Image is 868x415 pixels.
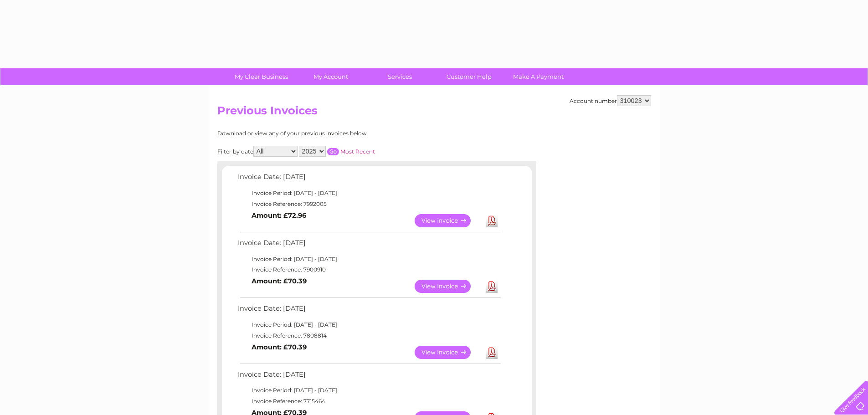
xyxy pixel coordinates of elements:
a: View [415,280,482,293]
div: Filter by date [217,146,457,157]
td: Invoice Reference: 7992005 [236,199,502,210]
td: Invoice Period: [DATE] - [DATE] [236,319,502,330]
a: Services [362,68,437,85]
a: Download [486,346,498,359]
a: Download [486,280,498,293]
a: View [415,346,482,359]
b: Amount: £72.96 [252,211,306,220]
b: Amount: £70.39 [252,277,307,285]
b: Amount: £70.39 [252,343,307,351]
td: Invoice Date: [DATE] [236,369,502,385]
div: Account number [570,95,651,106]
td: Invoice Period: [DATE] - [DATE] [236,385,502,396]
td: Invoice Date: [DATE] [236,237,502,254]
a: Download [486,214,498,227]
a: My Clear Business [224,68,299,85]
td: Invoice Period: [DATE] - [DATE] [236,188,502,199]
a: Make A Payment [501,68,576,85]
td: Invoice Reference: 7808814 [236,330,502,341]
a: My Account [293,68,368,85]
h2: Previous Invoices [217,104,651,122]
a: View [415,214,482,227]
td: Invoice Date: [DATE] [236,171,502,188]
div: Download or view any of your previous invoices below. [217,130,457,137]
td: Invoice Reference: 7715464 [236,396,502,407]
a: Most Recent [340,148,375,155]
a: Customer Help [431,68,507,85]
td: Invoice Period: [DATE] - [DATE] [236,254,502,265]
td: Invoice Reference: 7900910 [236,264,502,275]
td: Invoice Date: [DATE] [236,302,502,319]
